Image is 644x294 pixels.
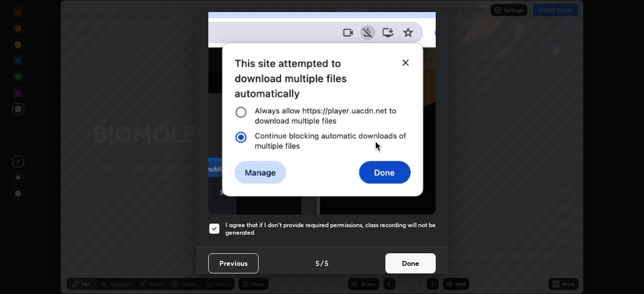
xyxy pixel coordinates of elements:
h4: / [320,258,324,268]
h4: 5 [315,258,319,268]
button: Previous [208,253,259,273]
h4: 5 [325,258,329,268]
h5: I agree that if I don't provide required permissions, class recording will not be generated [225,221,436,237]
button: Done [385,253,436,273]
